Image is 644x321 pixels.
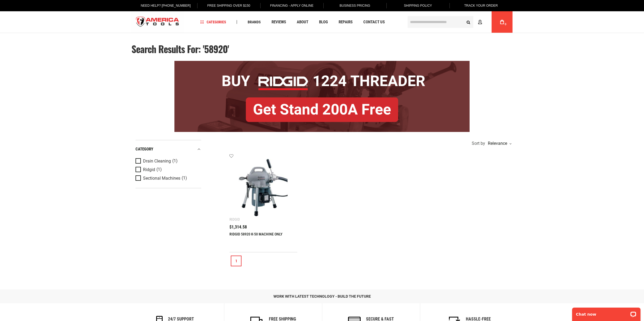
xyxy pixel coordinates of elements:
[182,176,187,180] span: (1)
[136,146,201,153] div: category
[136,167,200,173] a: Ridgid (1)
[136,158,200,164] a: Drain Cleaning (1)
[200,20,226,24] span: Categories
[172,159,178,163] span: (1)
[248,20,261,24] span: Brands
[486,141,511,146] div: Relevance
[131,12,184,32] a: store logo
[319,20,328,24] span: Blog
[269,19,288,26] a: Reviews
[143,159,171,164] span: Drain Cleaning
[361,19,387,26] a: Contact Us
[229,217,240,222] div: Ridgid
[136,175,200,181] a: Sectional Machines (1)
[463,17,473,27] button: Search
[198,19,229,26] a: Categories
[231,256,241,266] a: 1
[339,20,353,24] span: Repairs
[272,20,286,24] span: Reviews
[131,42,229,56] span: Search results for: '58920'
[143,167,155,172] span: Ridgid
[174,61,470,132] img: BOGO: Buy RIDGID® 1224 Threader, Get Stand 200A Free!
[294,19,311,26] a: About
[363,20,385,24] span: Contact Us
[136,140,201,188] div: Product Filters
[229,232,282,236] a: RIDGID 58920 K-50 MACHINE ONLY
[229,225,247,229] span: $1,314.58
[472,141,485,146] span: Sort by
[297,20,308,24] span: About
[404,4,432,8] span: Shipping Policy
[317,19,330,26] a: Blog
[156,167,162,172] span: (1)
[497,11,507,33] a: 0
[131,12,184,32] img: America Tools
[569,304,644,321] iframe: LiveChat chat widget
[235,159,292,216] img: RIDGID 58920 K-50 MACHINE ONLY
[174,61,470,65] a: BOGO: Buy RIDGID® 1224 Threader, Get Stand 200A Free!
[143,176,180,181] span: Sectional Machines
[336,19,355,26] a: Repairs
[245,19,263,26] a: Brands
[505,23,506,26] span: 0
